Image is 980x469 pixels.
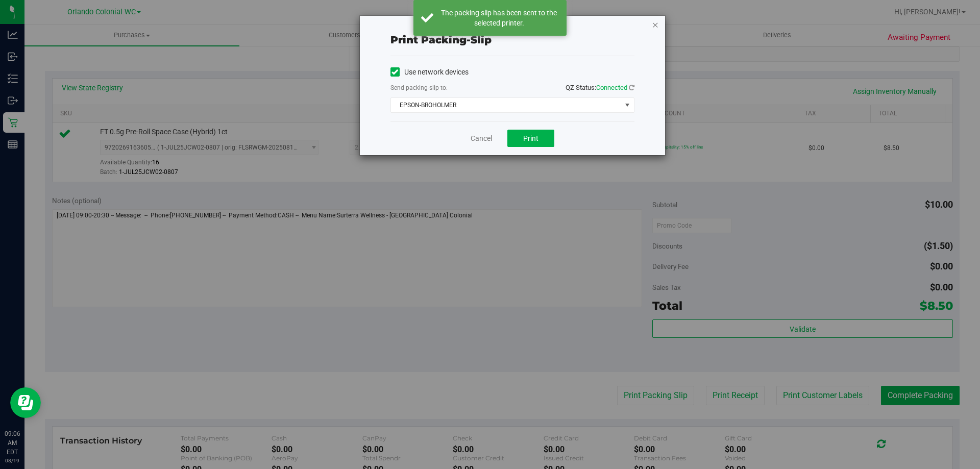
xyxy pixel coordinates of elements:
[439,8,559,28] div: The packing slip has been sent to the selected printer.
[391,98,621,112] span: EPSON-BROHOLMER
[390,67,469,78] label: Use network devices
[507,130,554,147] button: Print
[390,83,448,92] label: Send packing-slip to:
[523,134,538,142] span: Print
[471,133,492,144] a: Cancel
[10,387,41,418] iframe: Resource center
[596,84,627,91] span: Connected
[566,84,634,91] span: QZ Status:
[621,98,633,112] span: select
[390,34,492,46] span: Print packing-slip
